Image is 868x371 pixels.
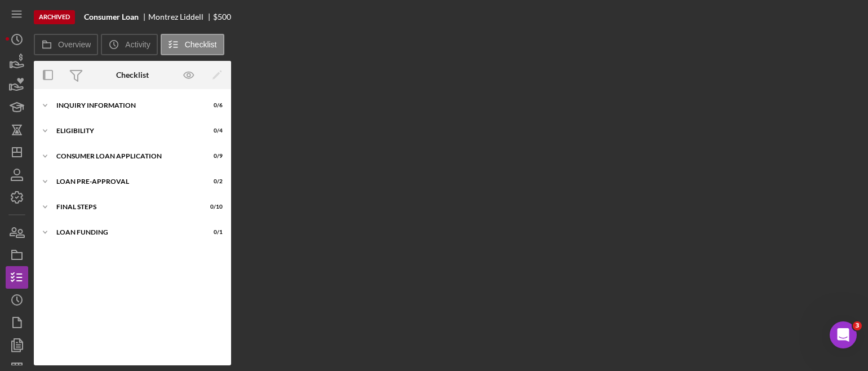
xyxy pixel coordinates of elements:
[853,321,862,330] span: 3
[56,153,194,160] div: Consumer Loan Application
[101,34,157,55] button: Activity
[56,178,194,185] div: Loan Pre-Approval
[84,12,139,21] b: Consumer Loan
[148,12,213,21] div: Montrez Liddell
[185,40,217,49] label: Checklist
[34,34,98,55] button: Overview
[161,34,224,55] button: Checklist
[202,127,223,134] div: 0 / 4
[202,102,223,109] div: 0 / 6
[125,40,150,49] label: Activity
[202,229,223,236] div: 0 / 1
[116,70,149,79] div: Checklist
[202,153,223,160] div: 0 / 9
[56,229,194,236] div: Loan Funding
[202,178,223,185] div: 0 / 2
[56,204,194,210] div: FINAL STEPS
[202,204,223,210] div: 0 / 10
[56,102,194,109] div: Inquiry Information
[830,321,857,348] iframe: Intercom live chat
[213,12,231,21] div: $500
[34,10,75,24] div: Archived
[56,127,194,134] div: Eligibility
[58,40,91,49] label: Overview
